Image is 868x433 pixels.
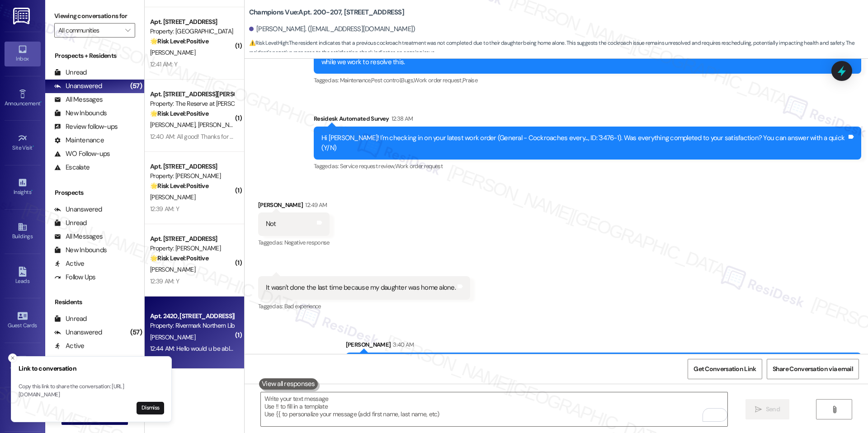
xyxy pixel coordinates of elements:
[688,359,762,379] button: Get Conversation Link
[314,160,861,173] div: Tagged as:
[150,27,234,36] div: Property: [GEOGRAPHIC_DATA]
[33,143,34,150] span: •
[128,325,144,339] div: (57)
[5,219,41,244] a: Buildings
[5,353,41,377] a: Templates •
[150,109,208,118] strong: 🌟 Risk Level: Positive
[401,76,414,84] span: Bugs ,
[831,406,838,413] i: 
[767,359,859,379] button: Share Conversation via email
[745,399,789,419] button: Send
[8,353,17,362] button: Close toast
[54,341,85,351] div: Active
[54,273,96,282] div: Follow Ups
[150,162,234,171] div: Apt. [STREET_ADDRESS]
[150,311,234,321] div: Apt. 2420, [STREET_ADDRESS][PERSON_NAME]
[54,68,87,77] div: Unread
[150,132,259,141] div: 12:40 AM: All good! Thanks for checking in
[414,76,462,84] span: Work order request ,
[261,392,727,426] textarea: To enrich screen reader interactions, please activate Accessibility in Grammarly extension settings
[150,344,666,353] div: 12:44 AM: Hello would u be able to remove the other number you have listed for my daughter . And ...
[389,114,413,123] div: 12:38 AM
[5,264,41,288] a: Leads
[54,163,90,172] div: Escalate
[31,188,33,194] span: •
[54,9,135,23] label: Viewing conversations for
[773,364,853,374] span: Share Conversation via email
[137,402,164,414] button: Dismiss
[303,200,327,210] div: 12:49 AM
[125,27,130,34] i: 
[150,99,234,108] div: Property: The Reserve at [PERSON_NAME][GEOGRAPHIC_DATA]
[5,397,41,421] a: Account
[150,277,179,285] div: 12:39 AM: Y
[150,205,179,213] div: 12:39 AM: Y
[40,99,42,105] span: •
[5,175,41,199] a: Insights •
[150,182,208,190] strong: 🌟 Risk Level: Positive
[5,131,41,155] a: Site Visit •
[249,8,404,17] b: Champions Vue: Apt. 200-207, [STREET_ADDRESS]
[45,188,144,198] div: Prospects
[54,218,87,228] div: Unread
[54,108,107,118] div: New Inbounds
[346,340,861,353] div: [PERSON_NAME]
[54,95,103,104] div: All Messages
[54,245,107,255] div: New Inbounds
[150,171,234,181] div: Property: [PERSON_NAME]
[54,149,110,159] div: WO Follow-ups
[5,42,41,66] a: Inbox
[284,239,330,246] span: Negative response
[54,205,102,214] div: Unanswered
[249,38,868,58] span: : The resident indicates that a previous cockroach treatment was not completed due to their daugh...
[150,48,195,56] span: [PERSON_NAME]
[755,406,762,413] i: 
[45,51,144,61] div: Prospects + Residents
[150,121,198,129] span: [PERSON_NAME]
[258,200,330,213] div: [PERSON_NAME]
[19,383,164,399] p: Copy this link to share the conversation: [URL][DOMAIN_NAME]
[766,405,780,414] span: Send
[150,17,234,27] div: Apt. [STREET_ADDRESS]
[371,76,401,84] span: Pest control ,
[54,122,118,132] div: Review follow-ups
[150,321,234,330] div: Property: Rivermark Northern Liberties
[54,314,87,324] div: Unread
[150,333,195,341] span: [PERSON_NAME]
[693,364,756,374] span: Get Conversation Link
[150,60,177,68] div: 12:41 AM: Y
[128,79,144,93] div: (57)
[249,24,415,34] div: [PERSON_NAME]. ([EMAIL_ADDRESS][DOMAIN_NAME])
[314,74,861,87] div: Tagged as:
[58,23,121,38] input: All communities
[266,283,456,292] div: It wasn't done the last time because my daughter was home alone.
[150,89,234,99] div: Apt. [STREET_ADDRESS][PERSON_NAME]
[284,302,321,310] span: Bad experience
[314,114,861,127] div: Residesk Automated Survey
[54,328,102,337] div: Unanswered
[54,259,85,268] div: Active
[150,254,208,262] strong: 🌟 Risk Level: Positive
[5,308,41,333] a: Guest Cards
[340,76,371,84] span: Maintenance ,
[54,232,103,241] div: All Messages
[321,133,847,153] div: Hi [PERSON_NAME]! I'm checking in on your latest work order (General - Cockroaches every..., ID: ...
[150,37,208,45] strong: 🌟 Risk Level: Positive
[258,236,330,249] div: Tagged as:
[150,234,234,244] div: Apt. [STREET_ADDRESS]
[395,162,443,170] span: Work order request
[391,340,414,349] div: 3:40 AM
[54,81,102,91] div: Unanswered
[150,265,195,273] span: [PERSON_NAME]
[258,300,470,313] div: Tagged as:
[19,364,164,373] h3: Link to conversation
[150,244,234,253] div: Property: [PERSON_NAME]
[266,219,276,229] div: Not
[150,193,195,201] span: [PERSON_NAME]
[45,297,144,307] div: Residents
[462,76,477,84] span: Praise
[54,136,104,145] div: Maintenance
[340,162,395,170] span: Service request review ,
[198,121,243,129] span: [PERSON_NAME]
[13,8,32,24] img: ResiDesk Logo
